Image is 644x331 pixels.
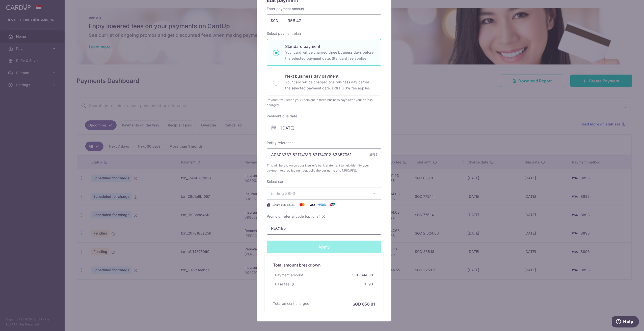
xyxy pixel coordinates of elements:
[327,202,337,208] img: UnionPay
[285,73,375,79] p: Next business day payment
[267,187,381,200] button: ending 8893
[317,202,327,208] img: American Express
[353,301,375,307] h6: SGD 656.81
[273,271,305,280] div: Payment amount
[267,114,297,119] label: Payment due date
[285,43,375,49] p: Standard payment
[350,271,375,280] div: SGD 644.88
[369,152,377,157] div: 35/35
[362,280,375,289] div: 11.93
[267,140,293,145] label: Policy reference
[275,282,289,287] span: Base fee
[273,301,309,306] h6: Total amount charged
[272,203,295,207] span: Secure 256-bit SSL
[267,122,381,134] input: DD / MM / YYYY
[612,316,639,328] iframe: Opens a widget where you can find more information
[285,79,375,91] p: Your card will be charged one business day before the selected payment date. Extra 0.3% fee applies.
[267,6,304,11] label: Enter payment amount
[307,202,317,208] img: Visa
[273,262,375,268] h5: Total amount breakdown
[267,179,286,184] label: Select card
[267,214,320,219] span: Promo or referral code (optional)
[285,49,375,61] p: Your card will be charged three business days before the selected payment date. Standard fee appl...
[267,97,381,108] div: Payment will reach your recipient in three business days after your card is charged.
[267,31,301,36] label: Select payment plan
[297,202,307,208] img: Mastercard
[267,14,381,27] input: 0.00
[271,191,295,196] span: ending 8893
[267,163,381,173] span: This will be shown on your insurer’s bank statement to help identify your payment (e.g. policy nu...
[271,18,284,23] span: SGD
